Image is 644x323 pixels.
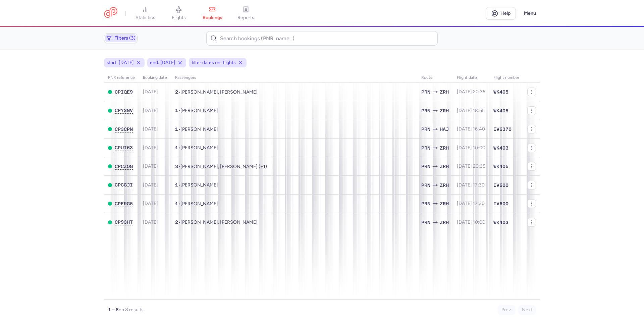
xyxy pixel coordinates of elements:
[457,201,485,206] span: [DATE] 17:30
[115,108,133,113] button: CPYSNV
[498,305,516,315] button: Prev.
[421,200,430,207] span: PRN
[237,15,254,21] span: reports
[180,164,267,169] span: Liza FAZLIU, Valona FAZLIU, Leonita FAZLIU
[175,108,218,113] span: •
[493,200,508,207] span: IV600
[180,126,218,132] span: Danijel VUJICIC
[180,201,218,207] span: Fjona AVDULLAHU
[143,219,158,225] span: [DATE]
[171,73,417,83] th: Passengers
[175,164,267,169] span: •
[115,126,133,132] button: CP3CPN
[493,219,508,226] span: WK403
[114,36,136,41] span: Filters (3)
[489,73,523,83] th: Flight number
[115,164,133,169] button: CPCZOG
[196,6,229,21] a: bookings
[457,145,485,151] span: [DATE] 10:00
[440,181,449,189] span: ZRH
[457,89,485,95] span: [DATE] 20:35
[104,73,139,83] th: PNR reference
[115,89,133,95] span: CPIQE9
[115,182,133,188] button: CPCGJI
[457,126,485,132] span: [DATE] 16:40
[143,89,158,95] span: [DATE]
[108,307,119,313] strong: 1 – 8
[119,307,144,313] span: on 8 results
[175,219,178,225] span: 2
[143,182,158,188] span: [DATE]
[150,59,175,66] span: end: [DATE]
[493,163,508,170] span: WK405
[180,182,218,188] span: Arda USUMEZ
[192,59,236,66] span: filter dates on: flights
[518,305,536,315] button: Next
[143,108,158,113] span: [DATE]
[136,15,155,21] span: statistics
[143,145,158,151] span: [DATE]
[172,15,186,21] span: flights
[457,219,485,225] span: [DATE] 10:00
[440,200,449,207] span: ZRH
[162,6,196,21] a: flights
[493,126,512,132] span: IV6370
[440,219,449,226] span: ZRH
[421,219,430,226] span: PRN
[115,164,133,169] span: CPCZOG
[421,88,430,96] span: PRN
[421,144,430,152] span: PRN
[104,33,138,43] button: Filters (3)
[175,145,218,151] span: •
[421,181,430,189] span: PRN
[115,219,133,225] button: CP93HT
[180,219,258,225] span: Flavian BERDYNA, Janina BERDYNA
[206,31,437,46] input: Search bookings (PNR, name...)
[175,164,178,169] span: 3
[180,108,218,113] span: Sabrina BEDINAJ
[180,145,218,151] span: Valdrin LLOZANI
[486,7,516,20] a: Help
[421,107,430,114] span: PRN
[143,163,158,169] span: [DATE]
[175,89,258,95] span: •
[104,7,117,19] a: CitizenPlane red outlined logo
[203,15,222,21] span: bookings
[139,73,171,83] th: Booking date
[493,145,508,151] span: WK403
[115,126,133,132] span: CP3CPN
[115,201,133,207] button: CPF9G5
[457,108,485,113] span: [DATE] 18:55
[128,6,162,21] a: statistics
[440,125,449,133] span: Hanover Airport, Hanover, Germany
[175,126,178,132] span: 1
[175,201,218,207] span: •
[143,201,158,206] span: [DATE]
[493,89,508,95] span: WK405
[421,125,430,133] span: PRN
[175,219,258,225] span: •
[229,6,263,21] a: reports
[175,89,178,95] span: 2
[440,107,449,114] span: Zurich, Zürich, Switzerland
[115,145,133,151] button: CPUI63
[440,144,449,152] span: ZRH
[520,7,540,20] button: Menu
[180,89,258,95] span: Lorena LAJQI, Antea LAJQI
[175,182,178,187] span: 1
[175,108,178,113] span: 1
[440,88,449,96] span: ZRH
[457,163,485,169] span: [DATE] 20:35
[493,182,508,189] span: IV600
[493,107,508,114] span: WK405
[440,163,449,170] span: ZRH
[500,11,511,16] span: Help
[175,145,178,150] span: 1
[421,163,430,170] span: PRN
[107,59,134,66] span: start: [DATE]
